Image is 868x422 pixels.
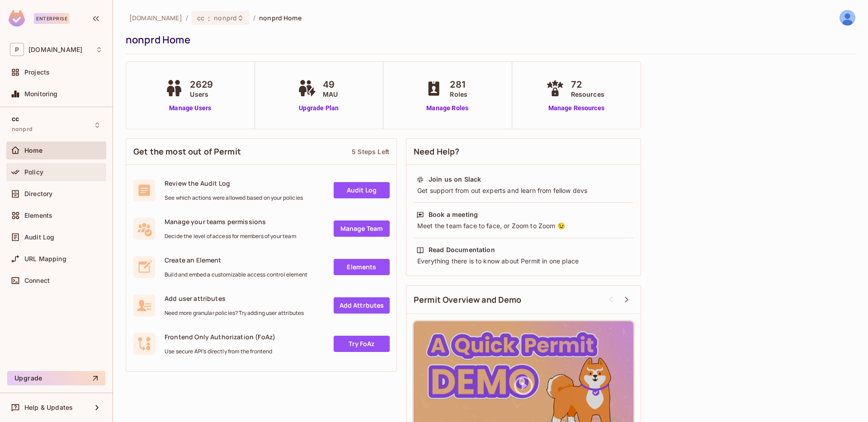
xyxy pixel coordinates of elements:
[253,14,255,22] li: /
[429,210,478,219] div: Book a meeting
[352,147,389,156] div: 5 Steps Left
[163,103,217,113] a: Manage Users
[571,78,604,91] span: 72
[450,78,467,91] span: 281
[214,14,237,22] span: nonprd
[24,190,52,197] span: Directory
[24,69,50,76] span: Projects
[450,89,467,99] span: Roles
[165,194,303,202] span: See which actions were allowed based on your policies
[208,14,211,22] span: :
[165,348,275,355] span: Use secure API's directly from the frontend
[129,14,182,22] span: the active workspace
[423,103,472,113] a: Manage Roles
[429,175,481,184] div: Join us on Slack
[190,89,213,99] span: Users
[414,294,522,305] span: Permit Overview and Demo
[165,271,307,278] span: Build and embed a customizable access control element
[24,147,43,154] span: Home
[334,182,390,198] a: Audit Log
[165,333,275,341] span: Frontend Only Authorization (FoAz)
[24,404,73,411] span: Help & Updates
[10,43,24,56] span: P
[126,33,851,47] div: nonprd Home
[28,46,82,53] span: Workspace: pluto.tv
[165,179,303,188] span: Review the Audit Log
[9,10,25,27] img: SReyMgAAAABJRU5ErkJggg==
[429,245,495,254] div: Read Documentation
[24,234,54,241] span: Audit Log
[416,221,631,230] div: Meet the team face to face, or Zoom to Zoom 😉
[416,186,631,195] div: Get support from out experts and learn from fellow devs
[133,146,241,157] span: Get the most out of Permit
[416,257,631,266] div: Everything there is to know about Permit in one place
[840,10,855,25] img: Luis Albarenga
[12,115,19,122] span: cc
[334,259,390,275] a: Elements
[259,14,301,22] span: nonprd Home
[34,13,69,24] div: Enterprise
[296,103,342,113] a: Upgrade Plan
[165,256,307,264] span: Create an Element
[24,255,66,263] span: URL Mapping
[165,309,304,317] span: Need more granular policies? Try adding user attributes
[24,169,43,176] span: Policy
[544,103,609,113] a: Manage Resources
[7,371,105,385] button: Upgrade
[190,78,213,91] span: 2629
[323,89,338,99] span: MAU
[12,126,33,133] span: nonprd
[414,146,460,157] span: Need Help?
[334,336,390,352] a: Try FoAz
[24,90,58,98] span: Monitoring
[334,297,390,314] a: Add Attrbutes
[186,14,188,22] li: /
[165,294,304,303] span: Add user attributes
[165,217,296,226] span: Manage your teams permissions
[197,14,204,22] span: cc
[165,233,296,240] span: Decide the level of access for members of your team
[323,78,338,91] span: 49
[24,277,50,284] span: Connect
[571,89,604,99] span: Resources
[334,220,390,237] a: Manage Team
[24,212,52,219] span: Elements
